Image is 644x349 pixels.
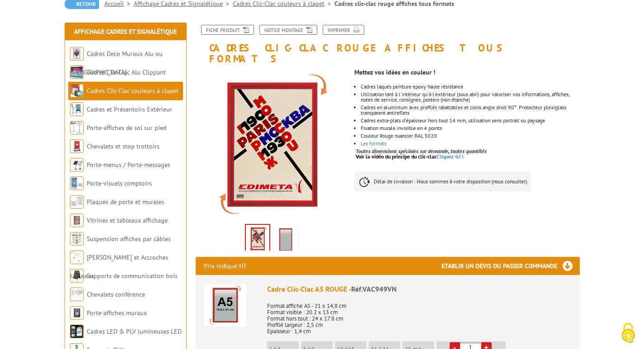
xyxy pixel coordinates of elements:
h1: Cadres clic-clac rouge affiches tous formats [189,25,587,64]
a: Suspension affiches par câbles [87,235,171,243]
img: Porte-menus / Porte-messages [70,158,84,172]
a: Cadres Clic-Clac Alu Clippant [87,68,166,76]
img: Cimaises et Accroches tableaux [70,251,84,264]
p: Format affiche A5 - 21 x 14,8 cm Format visible : 20.2 x 13 cm Format hors tout : 24 x 17.8 cm Pr... [267,297,572,335]
span: Voir la vidéo du principe du clic-clac [356,153,437,160]
a: Porte-affiches de sol sur pied [87,124,166,132]
img: cadre_rouge__vide.jpg [275,226,296,254]
a: Vitrines et tableaux affichage [87,216,168,224]
a: Cadres Clic-Clac couleurs à clapet [87,87,179,95]
div: Cadre Clic-Clac A5 ROUGE - [267,284,572,294]
a: [PERSON_NAME] et Accroches tableaux [70,253,168,280]
a: Porte-visuels comptoirs [87,179,152,187]
img: Cadre Clic-Clac A5 ROUGE [204,284,246,326]
li: Couleur Rouge nuancier RAL 3020 [361,133,579,139]
p: Mettez vos idées en couleur ! [354,70,579,75]
img: Porte-affiches de sol sur pied [70,121,84,135]
a: Chevalets et stop trottoirs [87,142,160,150]
h3: Etablir un devis ou passer commande [442,257,580,275]
img: Chevalets conférence [70,288,84,301]
a: Voir la vidéo du principe du clic-clacCliquez-ici ! [356,153,464,160]
p: Délai de livraison : Nous sommes à votre disposition (nous consulter). [354,172,531,191]
img: Suspension affiches par câbles [70,232,84,246]
a: Cadres LED & PLV lumineuses LED [87,327,182,335]
img: Cookies (fenêtre modale) [617,322,639,344]
a: Cadres Deco Muraux Alu ou [GEOGRAPHIC_DATA] [70,50,163,76]
a: Cadres et Présentoirs Extérieur [87,105,172,113]
img: cadres_aluminium_clic_clac_vac949vn_2.jpg [246,225,269,253]
img: cadres_aluminium_clic_clac_vac949vn_2.jpg [196,69,348,221]
a: Chevalets conférence [87,290,145,298]
img: Cadres Deco Muraux Alu ou Bois [70,47,84,60]
li: Fixation murale invisible en 4 points [361,126,579,131]
p: Prix indiqué HT [204,257,247,275]
a: Fiche produit [201,25,254,35]
li: Cadres en aluminium avec profilés rabattables et coins angle droit 90°. Protecteur plexiglass tra... [361,105,579,116]
img: Cadres Clic-Clac couleurs à clapet [70,84,84,98]
a: Porte-affiches muraux [87,309,147,317]
span: Réf.VAC949VN [351,284,397,293]
a: Les formats [361,140,386,147]
em: Toutes dimensions spéciales sur demande, toutes quantités [356,148,487,154]
a: Imprimer [323,25,364,35]
li: Cadres laqués peinture epoxy haute résistance [361,84,579,89]
a: Supports de communication bois [87,272,178,280]
li: Utilisation tant à l'intérieur qu'à l'extérieur (sous abri) pour valoriser vos informations, affi... [361,92,579,102]
button: Cookies (fenêtre modale) [612,318,644,349]
img: Porte-affiches muraux [70,306,84,320]
img: Plaques de porte et murales [70,195,84,209]
a: Notice Montage [259,25,317,35]
img: Chevalets et stop trottoirs [70,140,84,153]
img: Cadres et Présentoirs Extérieur [70,102,84,116]
a: Porte-menus / Porte-messages [87,161,170,169]
li: Cadres extra-plats d'épaisseur hors tout 14 mm, utilisation sens portrait ou paysage [361,118,579,123]
img: Porte-visuels comptoirs [70,177,84,190]
img: Cadres LED & PLV lumineuses LED [70,325,84,338]
a: Plaques de porte et murales [87,198,164,206]
a: Affichage Cadres et Signalétique [74,28,177,36]
img: Vitrines et tableaux affichage [70,214,84,227]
